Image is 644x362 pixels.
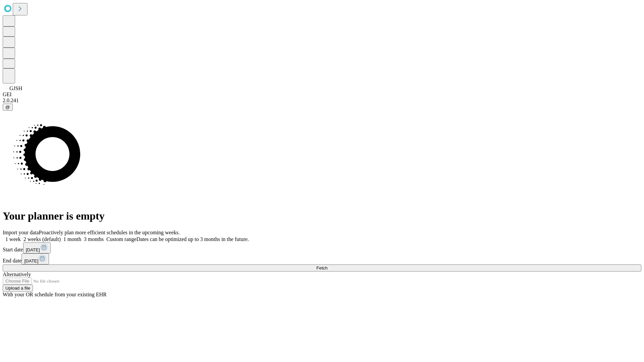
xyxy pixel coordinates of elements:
span: Custom range [106,236,136,242]
button: @ [3,104,13,111]
span: @ [5,105,10,110]
span: Import your data [3,230,39,235]
span: [DATE] [26,247,40,252]
span: Dates can be optimized up to 3 months in the future. [137,236,249,242]
button: Fetch [3,264,641,271]
span: Alternatively [3,271,31,277]
span: 1 month [63,236,81,242]
h1: Your planner is empty [3,210,641,222]
span: GJSH [9,85,22,91]
div: Start date [3,242,641,253]
span: [DATE] [24,258,38,263]
span: Fetch [316,265,327,270]
button: Upload a file [3,285,33,292]
button: [DATE] [23,242,51,253]
div: End date [3,253,641,264]
span: 3 months [84,236,104,242]
span: 1 week [5,236,21,242]
span: Proactively plan more efficient schedules in the upcoming weeks. [39,230,180,235]
div: GEI [3,92,641,98]
span: 2 weeks (default) [23,236,61,242]
span: With your OR schedule from your existing EHR [3,292,107,297]
div: 2.0.241 [3,98,641,104]
button: [DATE] [21,253,49,264]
